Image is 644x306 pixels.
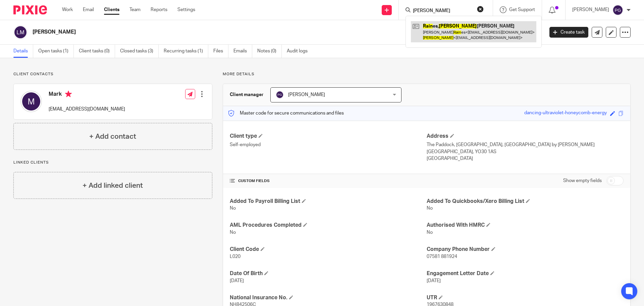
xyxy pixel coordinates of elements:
img: Pixie [13,5,47,14]
a: Create task [549,27,588,38]
h4: Company Phone Number [427,246,624,253]
h4: CUSTOM FIELDS [230,178,427,184]
a: Settings [177,6,195,13]
p: Master code for secure communications and files [228,110,344,117]
h4: Added To Quickbooks/Xero Billing List [427,198,624,205]
p: [PERSON_NAME] [572,6,609,13]
div: dancing-ultraviolet-honeycomb-energy [524,110,607,117]
span: No [230,230,236,235]
img: svg%3E [276,91,284,99]
input: Search [412,8,473,14]
span: [DATE] [230,278,244,283]
a: Notes (0) [257,45,282,58]
a: Work [62,6,73,13]
span: No [427,206,433,211]
a: Files [213,45,228,58]
span: No [230,206,236,211]
h4: National Insurance No. [230,294,427,301]
label: Show empty fields [563,177,602,184]
p: The Paddock, [GEOGRAPHIC_DATA], [GEOGRAPHIC_DATA] by [PERSON_NAME] [427,141,624,148]
h4: Address [427,133,624,140]
h4: UTR [427,294,624,301]
a: Client tasks (0) [79,45,115,58]
h4: Mark [49,91,125,99]
h4: Engagement Letter Date [427,270,624,277]
p: [GEOGRAPHIC_DATA], YO30 1AS [427,148,624,155]
span: No [427,230,433,235]
a: Audit logs [287,45,313,58]
span: L020 [230,254,240,259]
a: Closed tasks (3) [120,45,159,58]
h4: Client type [230,133,427,140]
span: [DATE] [427,278,441,283]
h4: + Add linked client [83,180,143,191]
img: svg%3E [20,91,42,112]
h4: AML Procedures Completed [230,222,427,229]
button: Clear [477,6,484,12]
a: Open tasks (1) [38,45,74,58]
a: Email [83,6,94,13]
img: svg%3E [612,5,623,15]
span: 07581 881924 [427,254,457,259]
span: Get Support [509,7,535,12]
a: Emails [233,45,252,58]
a: Reports [151,6,167,13]
a: Recurring tasks (1) [164,45,208,58]
a: Clients [104,6,119,13]
img: svg%3E [13,25,28,39]
h3: Client manager [230,91,264,98]
h4: + Add contact [89,131,136,142]
a: Team [129,6,141,13]
p: [GEOGRAPHIC_DATA] [427,155,624,162]
span: [PERSON_NAME] [288,92,325,97]
p: Self-employed [230,141,427,148]
p: Client contacts [13,72,212,77]
i: Primary [65,91,72,97]
h4: Added To Payroll Billing List [230,198,427,205]
h4: Client Code [230,246,427,253]
h4: Date Of Birth [230,270,427,277]
p: Linked clients [13,160,212,165]
p: More details [223,72,631,77]
h4: Authorised With HMRC [427,222,624,229]
p: [EMAIL_ADDRESS][DOMAIN_NAME] [49,106,125,113]
a: Details [13,45,33,58]
h2: [PERSON_NAME] [33,29,438,36]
